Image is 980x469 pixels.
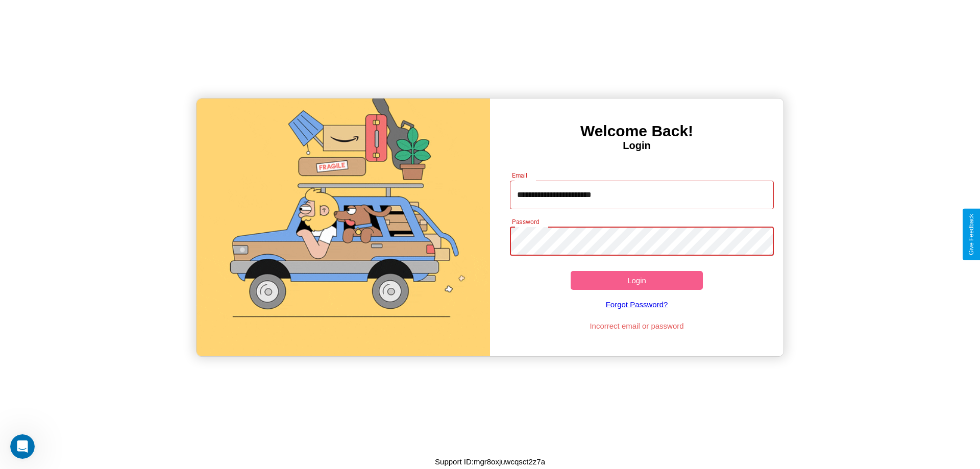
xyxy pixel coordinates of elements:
label: Email [512,171,528,180]
button: Login [571,271,703,290]
iframe: Intercom live chat [10,434,35,459]
h4: Login [490,140,783,152]
h3: Welcome Back! [490,122,783,140]
a: Forgot Password? [505,290,769,319]
img: gif [197,98,490,356]
label: Password [512,217,539,226]
p: Incorrect email or password [505,319,769,333]
div: Give Feedback [968,214,975,255]
p: Support ID: mgr8oxjuwcqsct2z7a [435,455,545,468]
